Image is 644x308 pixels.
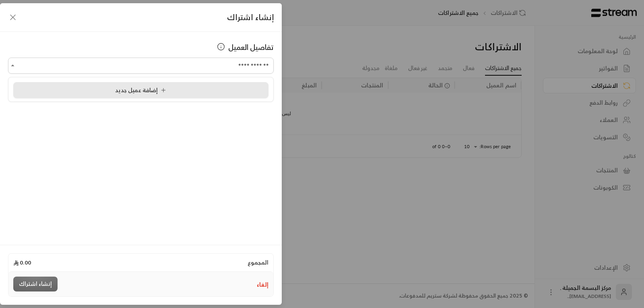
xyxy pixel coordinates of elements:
span: إضافة عميل جديد [115,85,169,95]
span: تفاصيل العميل [228,41,274,53]
span: 0.00 [13,258,31,267]
span: إنشاء اشتراك [227,10,274,24]
button: Close [8,61,18,70]
span: المجموع [248,258,268,267]
button: إلغاء [257,281,268,289]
